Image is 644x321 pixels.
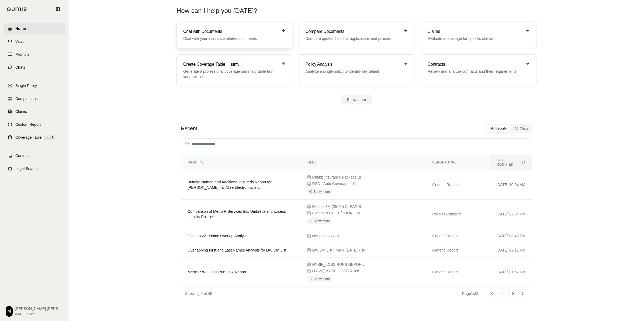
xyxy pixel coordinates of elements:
[15,166,38,171] span: Legal Search
[490,170,532,200] td: [DATE] 10:04 AM
[307,276,332,282] button: +1 Show more
[183,36,278,41] p: Chat with your insurance related documents
[305,28,400,35] h3: Compare Documents
[4,61,65,73] a: Chats
[15,122,41,127] span: Custom Report
[183,69,278,79] p: Generate a professional coverage summary table from your policies.
[44,135,55,140] span: BETA
[4,80,65,92] a: Single Policy
[15,135,42,140] span: Coverage Table
[188,234,248,238] span: Overlap v2 - Name Overlap Analysis
[15,153,32,158] span: Contracts
[312,247,365,253] span: DWIDM List - MRM Aug 2025.xlsx
[428,36,522,41] p: Evaluate a coverage for specific claims
[4,118,65,130] a: Custom Report
[300,155,426,170] th: Files
[514,126,528,131] div: Chats
[490,200,532,229] td: [DATE] 02:34 PM
[183,61,278,68] h3: Create Coverage Table
[312,204,366,209] span: Excess 3M (25-26) CLEAR BLUE INSURANCE CO_3M EXC POLICY EXP 06-27-26 RDT.pdf
[188,180,272,190] span: Buffalo: Named and Additional Insureds Report for Gifford Brown Inc./Dee Electronics Inc.
[421,54,536,86] a: ContractsReview and analyze contracts and their requirements
[490,243,532,257] td: [DATE] 02:11 PM
[312,175,366,180] span: Chubb Insurance Package Binder.PDF
[305,36,400,41] p: Compare quotes, binders, applications and policies
[4,93,65,104] a: Comparisons
[183,28,278,35] h3: Chat with Documents
[188,248,286,252] span: Overlapping First and Last Names Analysis for DWIDM List
[426,170,490,200] td: Generic Report
[185,291,212,296] p: Showing 5 of 40
[4,106,65,117] a: Claims
[188,270,246,274] span: Metro R WC Loss Run - NY Report
[426,155,490,170] th: Report Type
[341,95,373,104] button: Show more
[176,54,292,86] a: Create Coverage TableBETAGenerate a professional coverage summary table from your policies.
[426,243,490,257] td: Generic Report
[299,54,414,86] a: Policy AnalysisAnalyze a single policy to identify key details
[15,96,37,101] span: Comparisons
[511,125,531,132] button: Chats
[4,131,65,143] a: Coverage TableBETA
[307,189,332,195] button: +2 Show more
[15,109,27,114] span: Claims
[490,229,532,243] td: [DATE] 03:43 PM
[4,23,65,34] a: Home
[15,83,37,88] span: Single Policy
[7,7,27,11] img: Qumis Logo
[299,22,414,48] a: Compare DocumentsCompare quotes, binders, applications and policies
[426,229,490,243] td: Generic Report
[15,52,29,57] span: Prompts
[6,306,13,317] div: M
[426,200,490,229] td: Policies Compare
[462,291,478,296] div: Page 1 of 8
[428,69,522,74] p: Review and analyze contracts and their requirements
[426,257,490,287] td: Generic Report
[490,257,532,287] td: [DATE] 01:52 PM
[15,311,63,317] span: IMA Financial
[4,48,65,60] a: Prompts
[312,233,339,239] span: comparison.xlsx
[312,210,366,216] span: Excess NJ & CT (24-25) HAMILTON SELECT_EXCESS POLICY EXP 11-15-25 RDT.pdf
[312,268,366,274] span: (17-22) NYSIF_LOSS RUNS REPORT.pdf
[305,69,400,74] p: Analyze a single policy to identify key details
[496,158,525,167] div: Last modified
[176,22,292,48] a: Chat with DocumentsChat with your insurance related documents
[54,5,62,13] button: Collapse sidebar
[4,150,65,162] a: Contracts
[15,306,63,311] span: [PERSON_NAME] [PERSON_NAME]
[181,125,197,132] h2: Recent
[428,28,522,35] h3: Claims
[15,65,25,70] span: Chats
[15,26,26,31] span: Home
[15,39,24,44] span: Vault
[227,62,242,68] span: BETA
[312,181,355,186] span: RSC - Auto Coverage.pdf
[188,160,294,165] div: Name
[4,163,65,175] a: Legal Search
[305,61,400,68] h3: Policy Analysis
[487,125,510,132] button: Reports
[428,61,522,68] h3: Contracts
[312,262,366,267] span: NYSIF_LOSS RUNS REPORT_04-26-23.pdf
[176,6,257,15] h1: How can I help you [DATE]?
[307,218,332,224] button: +1 Show more
[188,209,286,219] span: Comparison of Metro R Services Inc. Umbrella and Excess Liability Policies
[490,126,507,131] div: Reports
[421,22,536,48] a: ClaimsEvaluate a coverage for specific claims
[4,36,65,47] a: Vault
